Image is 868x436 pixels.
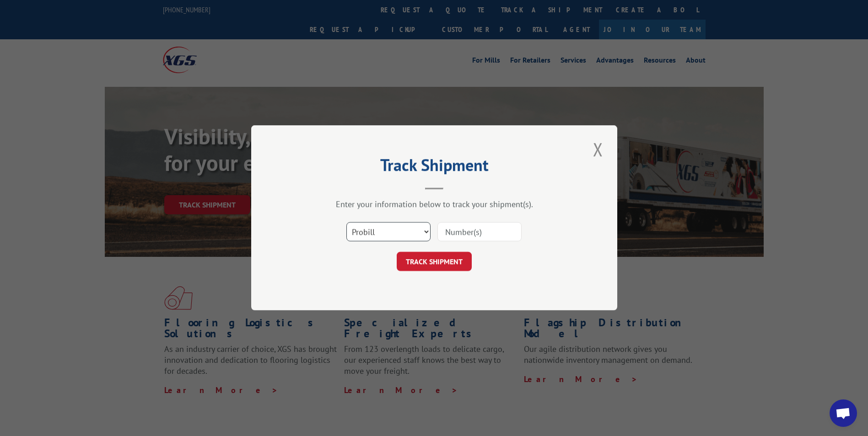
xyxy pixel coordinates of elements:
input: Number(s) [437,223,522,242]
button: TRACK SHIPMENT [397,252,472,271]
h2: Track Shipment [297,159,571,176]
button: Close modal [590,137,606,162]
div: Enter your information below to track your shipment(s). [297,199,571,210]
a: Open chat [830,399,857,427]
